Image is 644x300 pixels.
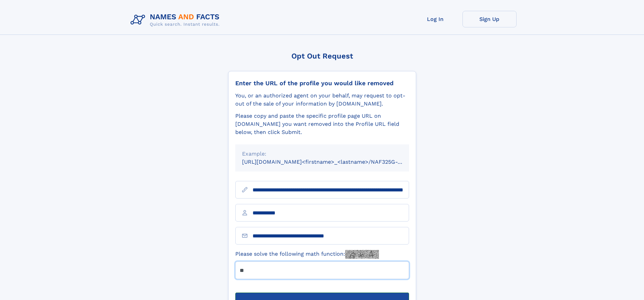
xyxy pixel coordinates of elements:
[242,150,402,158] div: Example:
[408,11,462,27] a: Log In
[235,92,409,108] div: You, or an authorized agent on your behalf, may request to opt-out of the sale of your informatio...
[128,11,225,29] img: Logo Names and Facts
[235,79,409,87] div: Enter the URL of the profile you would like removed
[462,11,517,27] a: Sign Up
[228,52,416,60] div: Opt Out Request
[235,250,379,259] label: Please solve the following math function:
[242,159,422,165] small: [URL][DOMAIN_NAME]<firstname>_<lastname>/NAF325G-xxxxxxxx
[235,112,409,136] div: Please copy and paste the specific profile page URL on [DOMAIN_NAME] you want removed into the Pr...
